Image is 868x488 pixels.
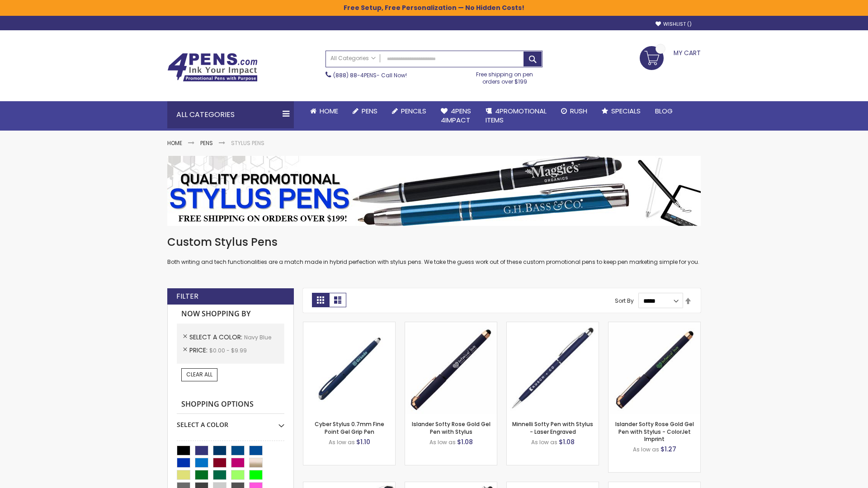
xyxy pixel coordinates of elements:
a: Cyber Stylus 0.7mm Fine Point Gel Grip Pen-Navy Blue [303,322,395,329]
img: Islander Softy Rose Gold Gel Pen with Stylus - ColorJet Imprint-Navy Blue [609,322,700,414]
a: Pens [200,139,213,147]
a: Islander Softy Rose Gold Gel Pen with Stylus [412,420,491,435]
a: Blog [648,101,680,121]
strong: Shopping Options [177,395,284,414]
span: $1.08 [457,437,473,446]
div: Select A Color [177,414,284,429]
div: All Categories [167,101,294,128]
h1: Custom Stylus Pens [167,235,701,249]
a: Specials [594,101,648,121]
a: Islander Softy Rose Gold Gel Pen with Stylus - ColorJet Imprint [615,420,694,442]
a: All Categories [326,51,380,66]
span: 4Pens 4impact [441,106,471,125]
strong: Filter [176,291,198,301]
a: 4PROMOTIONALITEMS [478,101,554,131]
span: $0.00 - $9.99 [209,347,247,354]
img: Islander Softy Rose Gold Gel Pen with Stylus-Navy Blue [405,322,497,414]
div: Both writing and tech functionalities are a match made in hybrid perfection with stylus pens. We ... [167,235,701,266]
a: Wishlist [656,21,692,28]
span: - Call Now! [333,71,407,79]
span: Select A Color [189,333,244,342]
span: As low as [633,446,659,453]
span: $1.27 [660,445,676,454]
span: Clear All [186,371,212,378]
a: Pencils [385,101,434,121]
img: Cyber Stylus 0.7mm Fine Point Gel Grip Pen-Navy Blue [303,322,395,414]
span: $1.10 [356,437,370,446]
a: Rush [554,101,594,121]
a: Islander Softy Rose Gold Gel Pen with Stylus-Navy Blue [405,322,497,329]
span: Rush [570,106,587,116]
img: Stylus Pens [167,156,701,226]
span: As low as [329,438,355,446]
span: Specials [611,106,641,116]
strong: Now Shopping by [177,305,284,324]
span: Navy Blue [244,333,271,341]
a: Home [167,139,182,147]
a: Pens [345,101,385,121]
div: Free shipping on pen orders over $199 [467,67,543,85]
span: Home [320,106,338,116]
strong: Grid [312,293,329,307]
span: All Categories [330,55,376,62]
span: Pencils [401,106,426,116]
img: 4Pens Custom Pens and Promotional Products [167,53,258,82]
a: Cyber Stylus 0.7mm Fine Point Gel Grip Pen [315,420,384,435]
a: Clear All [181,368,217,381]
span: Blog [655,106,673,116]
a: Minnelli Softy Pen with Stylus - Laser Engraved-Navy Blue [507,322,599,329]
a: (888) 88-4PENS [333,71,377,79]
span: As low as [531,438,557,446]
a: Minnelli Softy Pen with Stylus - Laser Engraved [512,420,593,435]
span: 4PROMOTIONAL ITEMS [486,106,547,125]
a: 4Pens4impact [434,101,478,131]
span: Price [189,346,209,355]
label: Sort By [615,297,634,305]
span: Pens [362,106,377,116]
span: $1.08 [559,437,575,446]
a: Islander Softy Rose Gold Gel Pen with Stylus - ColorJet Imprint-Navy Blue [609,322,700,329]
img: Minnelli Softy Pen with Stylus - Laser Engraved-Navy Blue [507,322,599,414]
a: Home [303,101,345,121]
strong: Stylus Pens [231,139,264,147]
span: As low as [429,438,456,446]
